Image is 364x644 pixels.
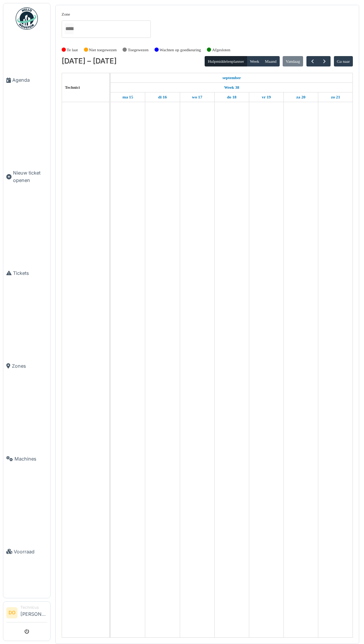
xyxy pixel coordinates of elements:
[334,56,353,66] button: Ga naar
[6,607,17,618] li: DO
[62,57,117,66] h2: [DATE] – [DATE]
[20,605,47,610] div: Technicus
[67,47,78,53] label: Te laat
[205,56,247,66] button: Hulpmiddelenplanner
[190,92,204,102] a: 17 september 2025
[222,83,241,92] a: Week 38
[262,56,280,66] button: Maand
[3,505,50,598] a: Voorraad
[295,92,308,102] a: 20 september 2025
[156,92,169,102] a: 16 september 2025
[260,92,273,102] a: 19 september 2025
[221,73,243,82] a: 15 september 2025
[121,92,135,102] a: 15 september 2025
[225,92,238,102] a: 18 september 2025
[89,47,117,53] label: Niet toegewezen
[306,56,319,67] button: Vorige
[3,227,50,319] a: Tickets
[3,319,50,412] a: Zones
[62,11,70,17] label: Zone
[318,56,331,67] button: Volgende
[14,548,47,555] span: Voorraad
[329,92,342,102] a: 21 september 2025
[3,412,50,505] a: Machines
[16,7,38,30] img: Badge_color-CXgf-gQk.svg
[13,169,47,183] span: Nieuw ticket openen
[65,85,80,90] span: Technici
[128,47,149,53] label: Toegewezen
[212,47,230,53] label: Afgesloten
[160,47,201,53] label: Wachten op goedkeuring
[13,270,47,277] span: Tickets
[6,605,47,622] a: DO Technicus[PERSON_NAME]
[247,56,262,66] button: Week
[12,77,47,84] span: Agenda
[14,455,47,462] span: Machines
[20,605,47,621] li: [PERSON_NAME]
[3,127,50,227] a: Nieuw ticket openen
[283,56,303,66] button: Vandaag
[12,362,47,370] span: Zones
[65,23,74,34] input: Alles
[3,34,50,127] a: Agenda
